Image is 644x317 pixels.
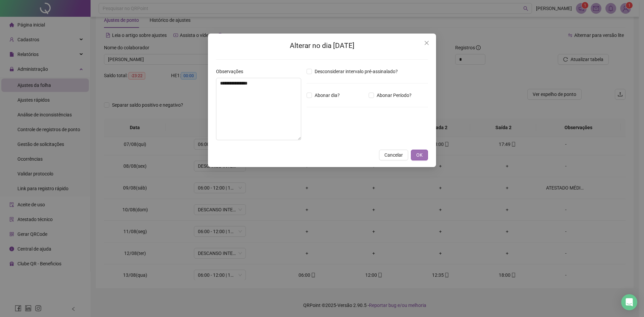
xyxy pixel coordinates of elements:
[312,68,400,75] span: Desconsiderar intervalo pré-assinalado?
[424,40,429,46] span: close
[374,92,414,99] span: Abonar Período?
[621,294,637,310] div: Open Intercom Messenger
[312,92,342,99] span: Abonar dia?
[216,68,248,75] label: Observações
[379,150,408,160] button: Cancelar
[416,151,423,159] span: OK
[384,151,403,159] span: Cancelar
[421,38,432,48] button: Close
[216,40,428,51] h2: Alterar no dia [DATE]
[411,150,428,160] button: OK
